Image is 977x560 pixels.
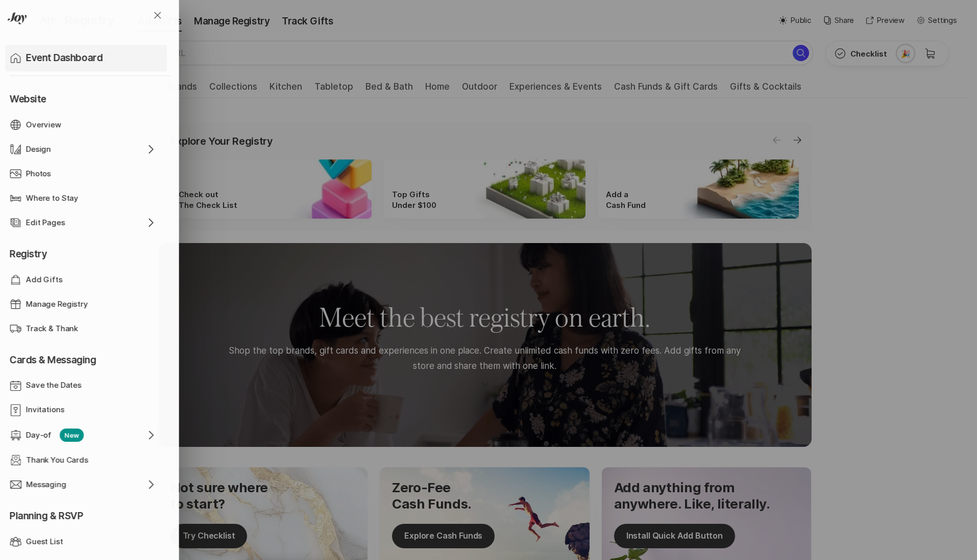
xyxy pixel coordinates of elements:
[10,235,161,268] p: Registry
[10,374,161,398] a: Save the Dates
[10,80,161,113] p: Website
[26,380,82,391] p: Save the Dates
[26,274,63,286] p: Add Gifts
[26,193,79,204] p: Where to Stay
[10,137,161,162] a: Design
[26,536,63,548] p: Guest List
[26,217,65,229] p: Edit Pages
[10,497,161,529] p: Planning & RSVP
[26,119,61,131] p: Overview
[139,3,176,28] button: Close
[10,268,161,292] a: Add Gifts
[10,292,161,316] a: Manage Registry
[10,448,161,472] a: Thank You Cards
[26,323,78,335] p: Track & Thank
[10,162,161,186] a: Photos
[26,144,51,155] p: Design
[60,429,84,442] p: New
[10,341,161,374] p: Cards & Messaging
[10,45,171,71] a: Event Dashboard
[26,455,88,466] p: Thank You Cards
[26,479,66,491] p: Messaging
[26,51,103,65] p: Event Dashboard
[10,186,161,210] a: Where to Stay
[10,316,161,341] a: Track & Thank
[26,430,52,441] p: Day-of
[10,529,161,554] a: Guest List
[26,168,51,180] p: Photos
[26,404,64,416] p: Invitations
[10,398,161,422] a: Invitations
[10,113,161,137] a: Overview
[26,299,88,310] p: Manage Registry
